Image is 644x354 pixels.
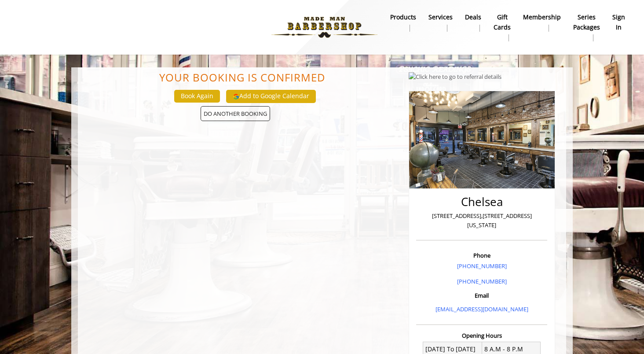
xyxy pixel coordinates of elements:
a: [EMAIL_ADDRESS][DOMAIN_NAME] [435,305,528,313]
a: [PHONE_NUMBER] [457,262,507,270]
b: Membership [523,12,561,22]
img: Made Man Barbershop logo [264,3,385,52]
a: [PHONE_NUMBER] [457,277,507,285]
b: Series packages [573,12,600,32]
b: products [390,12,416,22]
b: Services [428,12,453,22]
a: MembershipMembership [517,11,567,34]
a: ServicesServices [422,11,459,34]
b: gift cards [494,12,511,32]
h3: Phone [418,252,545,258]
h3: Email [418,292,545,299]
h3: Opening Hours [416,332,547,339]
a: sign insign in [606,11,631,34]
a: DealsDeals [459,11,487,34]
button: Book Again [174,90,220,103]
p: [STREET_ADDRESS],[STREET_ADDRESS][US_STATE] [418,211,545,230]
h2: Chelsea [418,195,545,208]
b: sign in [612,12,625,32]
b: Deals [465,12,481,22]
a: Series packagesSeries packages [567,11,606,44]
img: Click here to go to referral details [409,72,501,81]
span: DO ANOTHER BOOKING [201,106,270,122]
a: Gift cardsgift cards [487,11,517,44]
a: Productsproducts [384,11,422,34]
center: Your Booking is confirmed [89,72,395,83]
button: Add to Google Calendar [226,90,316,103]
